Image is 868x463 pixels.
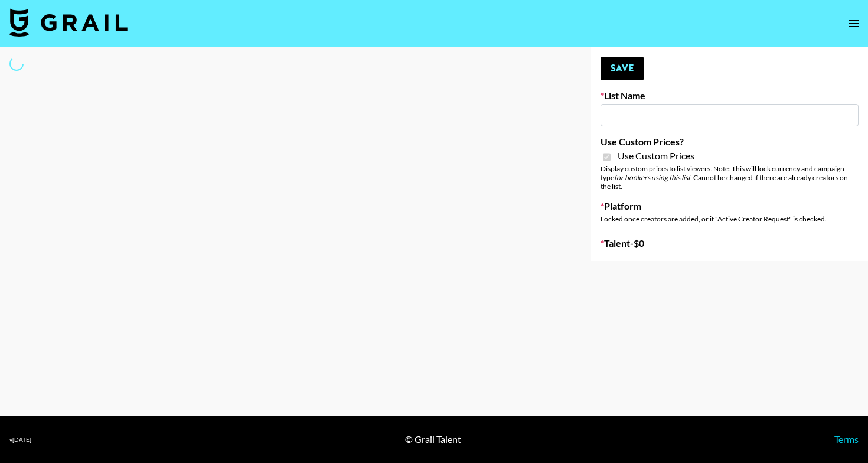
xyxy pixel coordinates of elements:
[842,12,866,35] button: open drawer
[601,57,644,80] button: Save
[9,8,128,37] img: Grail Talent
[601,214,859,223] div: Locked once creators are added, or if "Active Creator Request" is checked.
[601,164,859,191] div: Display custom prices to list viewers. Note: This will lock currency and campaign type . Cannot b...
[405,433,461,445] div: © Grail Talent
[601,200,859,212] label: Platform
[601,90,859,102] label: List Name
[9,436,31,444] div: v [DATE]
[834,433,859,445] a: Terms
[601,237,859,249] label: Talent - $ 0
[601,136,859,148] label: Use Custom Prices?
[614,173,690,182] em: for bookers using this list
[618,150,694,162] span: Use Custom Prices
